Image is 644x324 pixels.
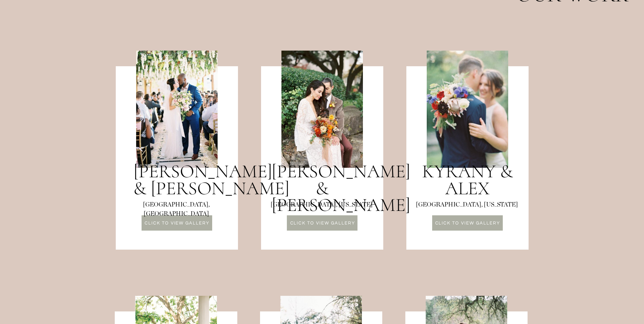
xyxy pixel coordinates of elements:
a: KYRANY & ALEX [417,163,518,197]
a: [PERSON_NAME] & [PERSON_NAME] [133,163,222,197]
p: [GEOGRAPHIC_DATA], [US_STATE] [406,200,528,211]
a: CLICK TO VIEW GALLERY [433,221,503,227]
a: [PERSON_NAME] &[PERSON_NAME] [272,163,373,198]
a: [GEOGRAPHIC_DATA], [GEOGRAPHIC_DATA] [115,200,238,210]
a: Click to VIEW GALLERY [142,221,213,230]
h3: [PERSON_NAME] & [PERSON_NAME] [272,163,373,198]
p: [GEOGRAPHIC_DATA], [US_STATE] [261,200,383,210]
a: CLICK TO VIEW GALLERY [288,221,358,227]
